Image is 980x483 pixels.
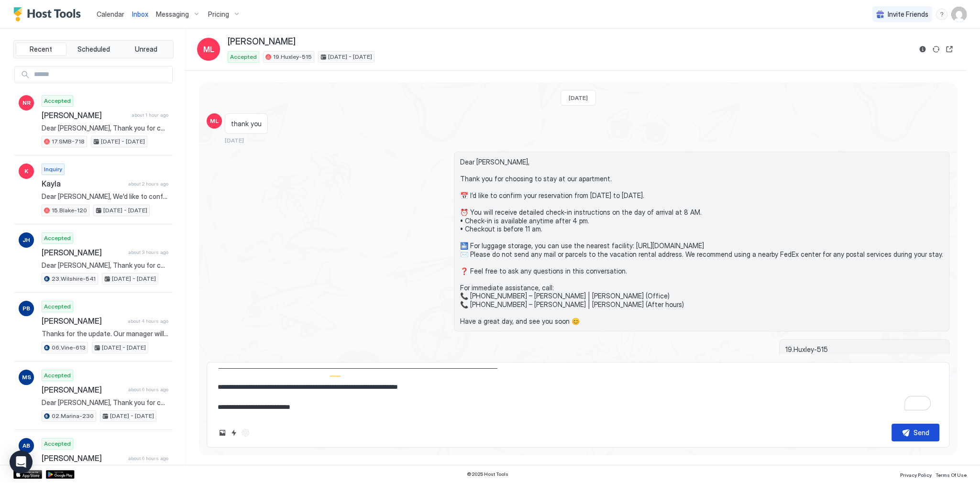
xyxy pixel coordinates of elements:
span: Calendar [97,10,124,18]
button: Send [892,424,939,441]
span: Recent [30,45,52,54]
button: Scheduled [68,43,119,56]
span: about 3 hours ago [128,249,168,255]
span: 06.Vine-613 [52,343,86,352]
span: [PERSON_NAME] [42,316,124,326]
span: © 2025 Host Tools [467,471,508,477]
span: K [24,167,28,176]
div: tab-group [13,40,174,58]
a: Host Tools Logo [13,7,85,22]
span: Pricing [208,10,229,19]
span: Dear [PERSON_NAME], Thank you for choosing to stay at our apartment. We hope you’ve enjoyed every... [42,261,168,270]
span: [PERSON_NAME] [42,110,128,120]
a: Privacy Policy [900,469,932,479]
div: menu [936,9,947,20]
span: [PERSON_NAME] [42,453,124,463]
div: Send [914,428,929,438]
span: [DATE] - [DATE] [103,206,147,215]
span: about 2 hours ago [128,181,168,187]
span: Inquiry [44,165,62,174]
span: NR [22,99,31,107]
span: Invite Friends [888,10,928,19]
span: about 1 hour ago [132,112,168,118]
span: AB [22,441,30,450]
span: [DATE] - [DATE] [102,343,146,352]
span: 15.Blake-120 [52,206,87,215]
span: [DATE] [225,137,244,144]
span: ML [203,44,214,55]
button: Reservation information [917,44,928,55]
span: Dear [PERSON_NAME], Thank you for choosing to stay at our apartment. We hope you’ve enjoyed every... [42,398,168,407]
span: Accepted [44,439,71,448]
span: Privacy Policy [900,472,932,478]
span: Messaging [156,10,189,19]
span: thank you [231,120,262,128]
span: 19.Huxley-515 [273,53,312,61]
span: Accepted [44,234,71,242]
span: Accepted [44,371,71,380]
button: Unread [121,43,171,56]
span: Kayla [42,179,124,188]
span: [DATE] - [DATE] [101,137,145,146]
span: about 4 hours ago [128,318,168,324]
span: 02.Marina-230 [52,412,94,420]
div: Open Intercom Messenger [10,450,33,473]
span: [DATE] - [DATE] [110,412,154,420]
span: Dear [PERSON_NAME], We'd like to confirm the apartment's location at 📍 [STREET_ADDRESS]❗️. The pr... [42,192,168,201]
a: Inbox [132,9,148,19]
span: 17.SMB-718 [52,137,85,146]
span: about 6 hours ago [128,386,168,393]
span: [PERSON_NAME] [42,385,124,395]
span: [DATE] - [DATE] [328,53,372,61]
span: PB [22,304,30,313]
span: Accepted [44,97,71,105]
span: about 6 hours ago [128,455,168,461]
button: Quick reply [228,427,240,439]
a: Google Play Store [46,470,75,479]
a: Calendar [97,9,124,19]
span: [PERSON_NAME] [228,36,296,47]
input: Input Field [30,66,172,83]
button: Upload image [217,427,228,439]
a: App Store [13,470,42,479]
span: ML [210,117,219,125]
span: Scheduled [77,45,110,54]
span: MS [22,373,31,382]
span: Unread [135,45,157,54]
button: Open reservation [944,44,955,55]
button: Recent [16,43,66,56]
span: Accepted [230,53,257,61]
a: Terms Of Use [936,469,967,479]
span: Thanks for the update. Our manager will be waiting for you here: [URL][DOMAIN_NAME] [42,329,168,338]
span: Terms Of Use [936,472,967,478]
span: JH [22,236,30,244]
span: [DATE] [569,94,588,101]
div: User profile [951,7,967,22]
span: Accepted [44,302,71,311]
span: Dear [PERSON_NAME], Thank you for choosing to stay at our apartment. We hope you’ve enjoyed every... [42,124,168,132]
span: [PERSON_NAME] [42,248,124,257]
span: [DATE] - [DATE] [112,274,156,283]
textarea: To enrich screen reader interactions, please activate Accessibility in Grammarly extension settings [217,368,939,416]
span: Inbox [132,10,148,18]
span: Dear [PERSON_NAME], Thank you for choosing to stay at our apartment. 📅 I’d like to confirm your r... [460,158,943,325]
span: 19.Huxley-515 Airbnb Reservation number : HMC8XJCMZC [PERSON_NAME] [DATE] 4 PM 10/13/2025 Guest p... [785,345,943,429]
button: Sync reservation [930,44,942,55]
span: 23.Wilshire-541 [52,274,96,283]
